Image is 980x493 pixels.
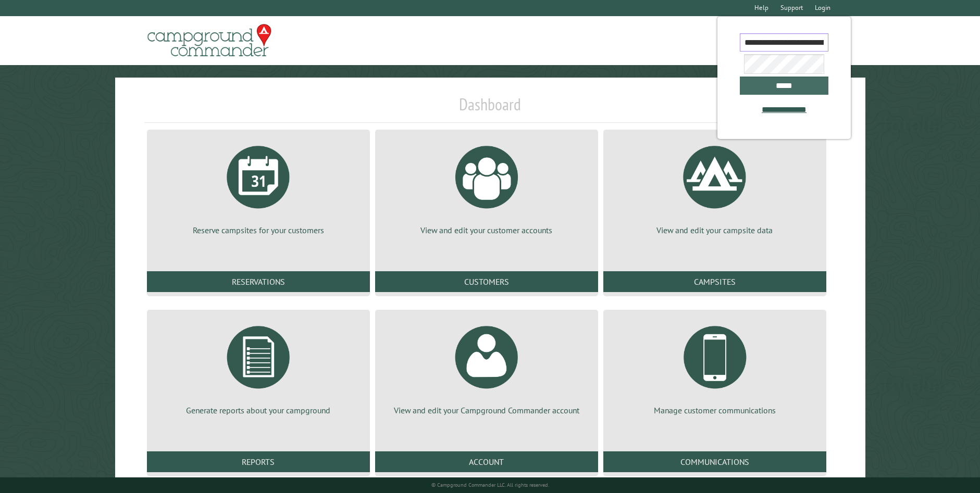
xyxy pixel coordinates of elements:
a: Manage customer communications [616,318,814,416]
a: Reservations [147,271,370,292]
p: View and edit your customer accounts [388,224,586,236]
small: © Campground Commander LLC. All rights reserved. [431,482,549,488]
a: View and edit your Campground Commander account [388,318,586,416]
p: Generate reports about your campground [159,404,357,416]
a: Reports [147,451,370,472]
p: Reserve campsites for your customers [159,224,357,236]
a: Communications [603,451,826,472]
p: View and edit your campsite data [616,224,814,236]
p: Manage customer communications [616,404,814,416]
a: Customers [375,271,598,292]
a: Account [375,451,598,472]
a: Reserve campsites for your customers [159,138,357,236]
a: Campsites [603,271,826,292]
img: Campground Commander [144,20,275,61]
a: View and edit your customer accounts [388,138,586,236]
p: View and edit your Campground Commander account [388,404,586,416]
a: Generate reports about your campground [159,318,357,416]
h1: Dashboard [144,94,836,123]
a: View and edit your campsite data [616,138,814,236]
